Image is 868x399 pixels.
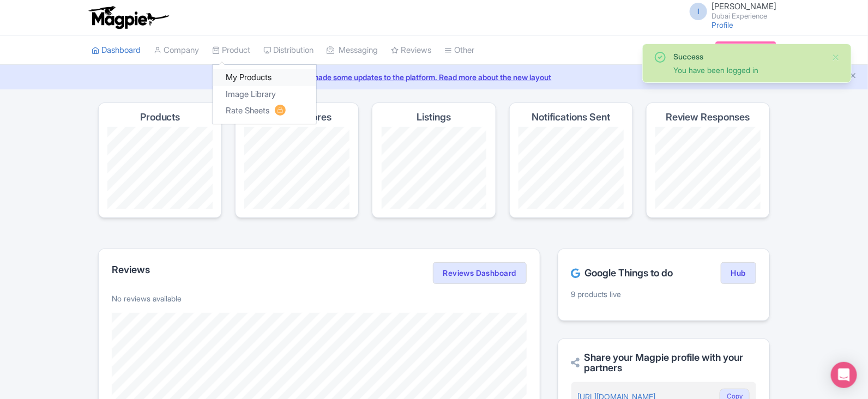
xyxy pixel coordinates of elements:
h4: Review Responses [666,112,750,123]
p: 9 products live [571,288,756,300]
a: My Products [213,69,316,86]
a: Dashboard [92,35,141,65]
a: Messaging [327,35,378,65]
a: Distribution [263,35,314,65]
span: I [690,3,707,20]
a: I [PERSON_NAME] Dubai Experience [683,2,776,20]
button: Close announcement [849,70,857,83]
h2: Reviews [112,264,150,275]
img: logo-ab69f6fb50320c5b225c76a69d11143b.png [86,5,171,29]
h4: Listings [417,112,451,123]
a: Profile [712,20,733,29]
a: Reviews [391,35,431,65]
a: Reviews Dashboard [433,262,527,284]
div: Success [673,51,823,62]
span: [PERSON_NAME] [712,1,776,11]
a: Subscription [715,41,776,58]
h2: Share your Magpie profile with your partners [571,352,756,374]
h4: Products [140,112,180,123]
button: Close [831,51,840,64]
div: You have been logged in [673,64,823,76]
div: Open Intercom Messenger [831,362,857,388]
a: Image Library [213,86,316,103]
a: Company [154,35,199,65]
a: We made some updates to the platform. Read more about the new layout [7,71,861,83]
a: Rate Sheets [213,102,316,119]
h4: Notifications Sent [532,112,610,123]
h2: Google Things to do [571,268,673,279]
a: Hub [721,262,756,284]
a: Other [444,35,474,65]
small: Dubai Experience [712,13,776,20]
p: No reviews available [112,293,527,304]
a: Product [212,35,250,65]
